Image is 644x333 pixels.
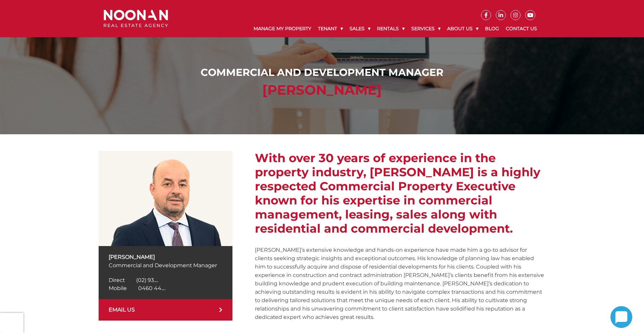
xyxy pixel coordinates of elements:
p: [PERSON_NAME]’s extensive knowledge and hands-on experience have made him a go-to advisor for cli... [255,246,545,321]
h2: [PERSON_NAME] [105,82,539,98]
span: 0460 44.... [138,285,165,291]
a: EMAIL US [99,299,233,321]
a: Services [408,20,444,37]
a: Sales [346,20,374,37]
span: (02) 93.... [136,277,158,283]
img: Spiro Veldekis [99,151,233,246]
a: Blog [482,20,502,37]
h1: Commercial and Development Manager [105,66,539,79]
a: About Us [444,20,482,37]
a: Rentals [374,20,408,37]
p: Commercial and Development Manager [109,261,223,270]
span: Direct [109,277,125,283]
a: Tenant [315,20,346,37]
h2: With over 30 years of experience in the property industry, [PERSON_NAME] is a highly respected Co... [255,151,545,236]
a: Click to reveal phone number [109,285,165,291]
a: Click to reveal phone number [109,277,158,283]
span: Mobile [109,285,127,291]
img: Noonan Real Estate Agency [104,10,168,28]
a: Contact Us [502,20,540,37]
p: [PERSON_NAME] [109,253,223,261]
a: Manage My Property [250,20,315,37]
